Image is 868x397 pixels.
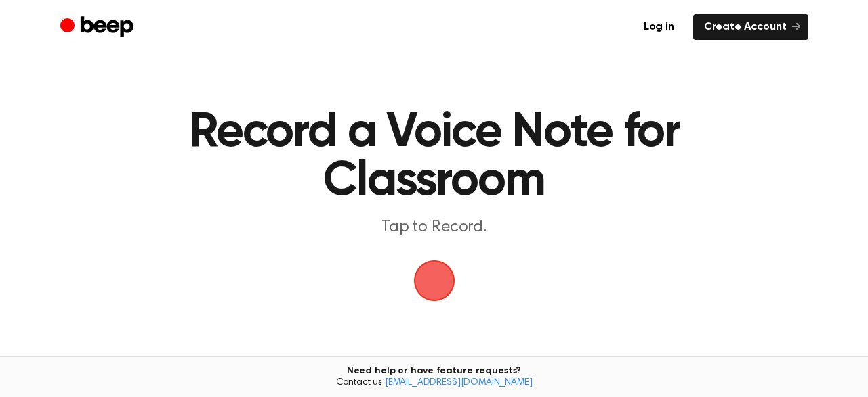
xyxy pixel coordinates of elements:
[385,378,533,388] a: [EMAIL_ADDRESS][DOMAIN_NAME]
[8,377,860,390] span: Contact us
[633,14,685,40] a: Log in
[60,14,137,41] a: Beep
[693,14,808,40] a: Create Account
[414,260,455,301] button: Beep Logo
[146,108,722,206] h1: Record a Voice Note for Classroom
[174,216,695,239] p: Tap to Record.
